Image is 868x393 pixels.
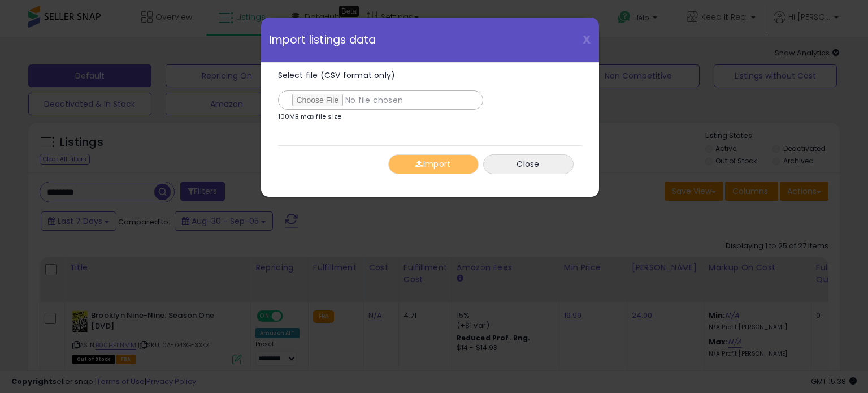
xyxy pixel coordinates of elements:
[270,34,376,45] span: Import listings data
[583,32,591,47] span: X
[278,70,396,81] span: Select file (CSV format only)
[388,154,479,174] button: Import
[483,154,574,174] button: Close
[278,114,342,120] p: 100MB max file size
